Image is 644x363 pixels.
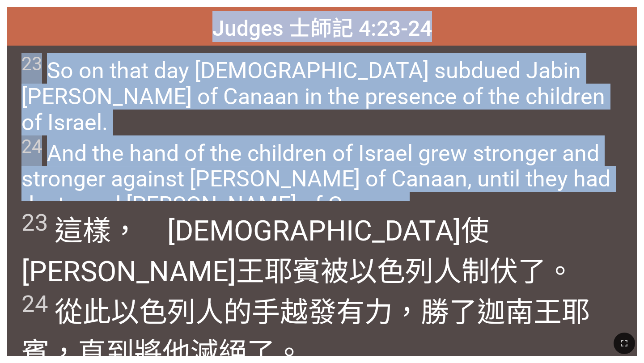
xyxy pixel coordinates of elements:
[21,290,48,318] sup: 24
[21,135,42,157] sup: 24
[212,11,432,42] span: Judges 士師記 4:23-24
[21,53,622,218] span: So on that day [DEMOGRAPHIC_DATA] subdued Jabin [PERSON_NAME] of Canaan in the presence of the ch...
[21,53,42,75] sup: 23
[21,209,48,236] sup: 23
